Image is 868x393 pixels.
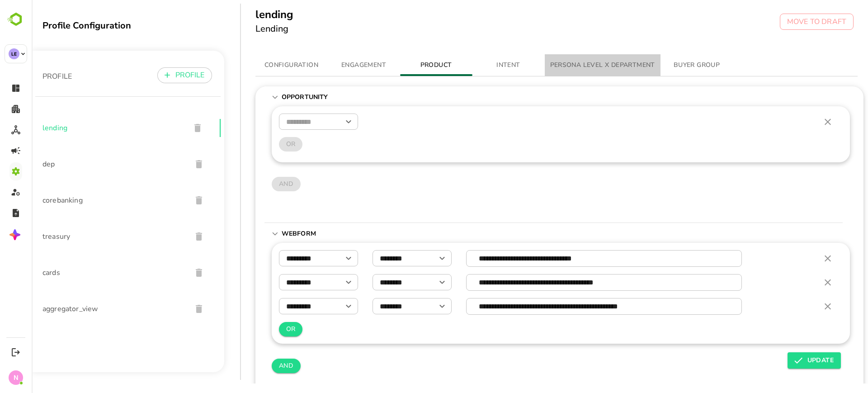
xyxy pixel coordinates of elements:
[763,355,802,366] span: UPDATE
[748,14,822,30] button: MOVE TO DRAFT
[4,182,189,218] div: corebanking
[404,252,417,265] button: Open
[229,60,291,71] span: CONFIGURATION
[4,146,189,182] div: dep
[11,159,153,170] span: dep
[11,267,153,278] span: cards
[311,276,323,289] button: Open
[4,291,189,327] div: aggregator_view
[519,60,623,71] span: PERSONA LEVEL X DEPARTMENT
[11,71,40,82] p: PROFILE
[250,229,291,238] p: WebForm
[144,70,173,80] p: PROFILE
[311,252,323,265] button: Open
[302,60,363,71] span: ENGAGEMENT
[9,48,19,59] div: LE
[446,60,508,71] span: INTENT
[247,360,262,372] span: AND
[374,60,435,71] span: PRODUCT
[224,54,826,76] div: simple tabs
[247,322,271,336] button: OR
[634,60,696,71] span: BUYER GROUP
[404,276,417,289] button: Open
[250,93,291,102] p: Opportunity
[4,255,189,291] div: cards
[9,370,23,385] div: N
[311,115,323,128] button: Open
[240,359,269,373] button: AND
[233,86,811,108] div: Opportunity
[255,324,264,335] span: OR
[11,231,153,242] span: treasury
[311,300,323,313] button: Open
[4,218,189,255] div: treasury
[11,19,193,32] div: Profile Configuration
[224,22,262,36] h6: Lending
[9,346,22,358] button: Logout
[224,7,262,22] h5: lending
[755,16,815,27] p: MOVE TO DRAFT
[11,303,153,314] span: aggregator_view
[5,11,28,28] img: BambooboxLogoMark.f1c84d78b4c51b1a7b5f700c9845e183.svg
[4,110,189,146] div: lending
[233,108,811,223] div: Opportunity
[233,223,811,245] div: WebForm
[756,352,809,369] button: UPDATE
[11,123,151,133] span: lending
[404,300,417,313] button: Open
[11,195,153,206] span: corebanking
[126,67,180,83] button: PROFILE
